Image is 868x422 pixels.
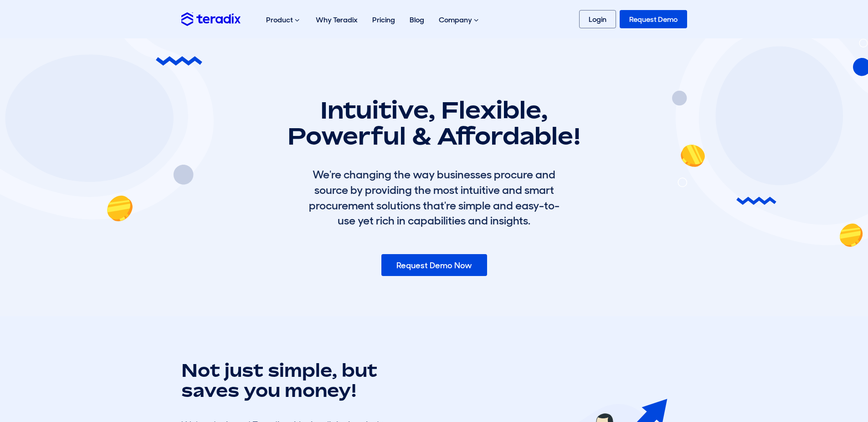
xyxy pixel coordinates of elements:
div: Product [259,5,308,35]
a: Blog [402,5,431,34]
img: Teradix logo [181,12,241,26]
a: Request Demo [620,10,687,28]
a: Login [579,10,616,28]
a: Pricing [365,5,402,34]
a: Why Teradix [308,5,365,34]
h1: Not just simple, but saves you money! [181,360,400,400]
a: Request Demo Now [381,254,487,276]
div: We're changing the way businesses procure and source by providing the most intuitive and smart pr... [307,167,562,228]
div: Company [431,5,488,35]
h1: Intuitive, Flexible, Powerful & Affordable! [282,97,586,149]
